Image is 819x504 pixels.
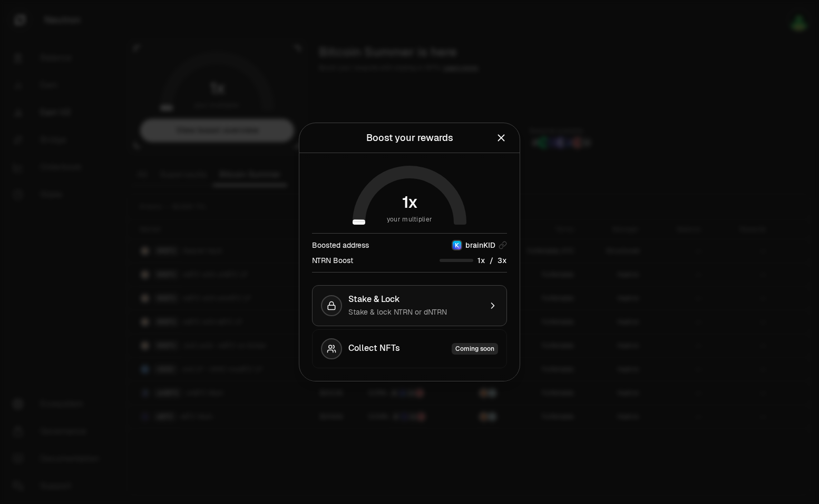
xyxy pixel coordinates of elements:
span: Stake & Lock [348,294,400,305]
img: Keplr [453,241,461,249]
div: / [440,255,507,266]
button: Collect NFTsComing soon [312,329,507,368]
span: your multiplier [387,214,433,225]
div: Boosted address [312,240,369,250]
button: KeplrbrainKID [452,240,507,250]
button: Stake & LockStake & lock NTRN or dNTRN [312,285,507,326]
span: Collect NFTs [348,343,400,355]
span: Stake & lock NTRN or dNTRN [348,307,447,317]
div: NTRN Boost [312,255,353,266]
div: Coming soon [452,343,498,355]
div: Boost your rewards [366,130,453,145]
span: brainKID [465,240,495,250]
button: Close [495,130,507,145]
